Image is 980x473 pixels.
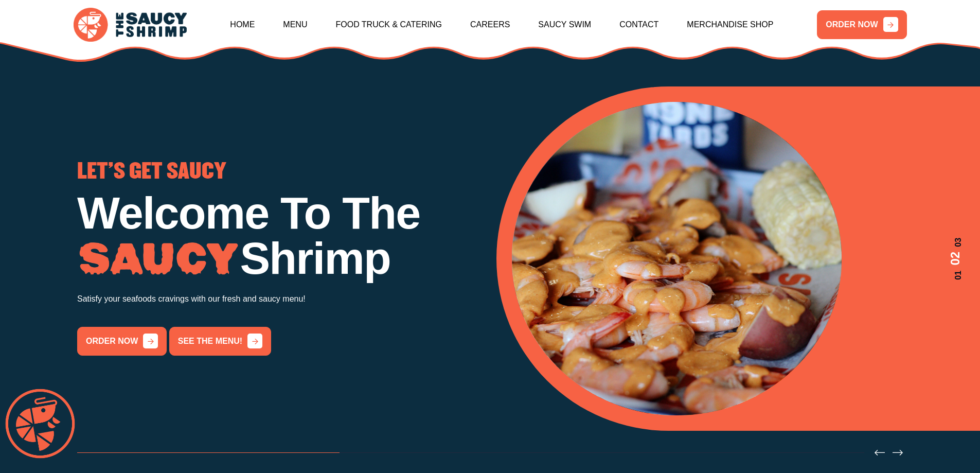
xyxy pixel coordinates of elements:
a: ORDER NOW [817,10,906,39]
p: Satisfy your seafoods cravings with our fresh and saucy menu! [77,292,484,306]
button: Previous slide [875,447,885,458]
span: 01 [946,271,965,280]
img: logo [74,8,187,42]
span: LET'S GET SAUCY [77,162,226,182]
div: 2 / 3 [512,102,965,415]
img: Image [77,242,240,276]
span: 03 [946,237,965,247]
div: 1 / 3 [77,162,484,355]
a: Saucy Swim [538,3,591,47]
a: Contact [619,3,658,47]
a: order now [77,327,167,356]
a: Careers [470,3,510,47]
a: Menu [283,3,307,47]
button: Next slide [893,447,903,458]
a: Home [230,3,255,47]
img: Banner Image [512,102,842,415]
a: Merchandise Shop [687,3,773,47]
a: See the menu! [169,327,271,356]
h1: Welcome To The Shrimp [77,190,484,281]
a: Food Truck & Catering [335,3,442,47]
span: 02 [946,252,965,266]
